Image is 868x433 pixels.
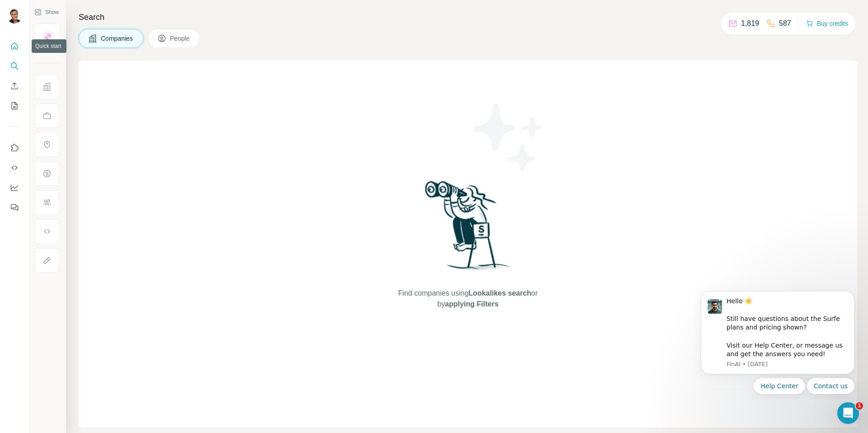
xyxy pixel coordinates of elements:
span: applying Filters [445,300,498,308]
button: Enrich CSV [7,78,22,94]
h4: Search [79,11,857,24]
span: Companies [101,34,134,43]
button: Buy credits [806,17,848,30]
button: Feedback [7,199,22,216]
button: Use Surfe API [7,160,22,176]
img: Surfe Illustration - Woman searching with binoculars [421,179,515,279]
p: 587 [779,18,791,29]
button: Use Surfe on LinkedIn [7,140,22,156]
img: Surfe Illustration - Stars [468,97,549,178]
p: 1,819 [741,18,759,29]
button: My lists [7,98,22,114]
button: Quick start [7,38,22,54]
button: Show [28,5,65,19]
span: 1 [856,402,863,409]
span: People [170,34,191,43]
span: Find companies using or by [396,288,540,310]
iframe: Intercom notifications message [687,283,868,400]
img: Avatar [7,9,22,24]
iframe: Intercom live chat [837,402,859,424]
button: Dashboard [7,179,22,196]
span: Lookalikes search [468,289,531,297]
button: Search [7,58,22,74]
